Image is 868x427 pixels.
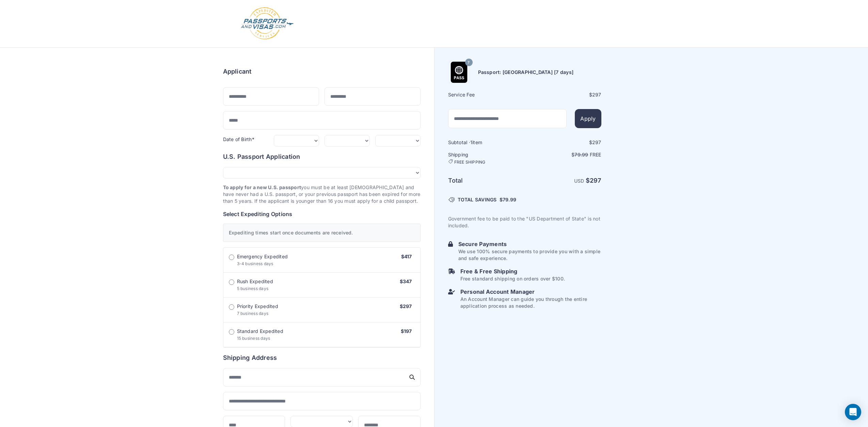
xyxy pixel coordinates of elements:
[574,152,588,157] span: 79.99
[448,139,524,146] h6: Subtotal · item
[458,196,497,203] span: TOTAL SAVINGS
[575,109,601,128] button: Apply
[845,404,861,420] div: Open Intercom Messenger
[458,248,601,262] p: We use 100% secure payments to provide you with a simple and safe experience.
[237,336,270,341] span: 15 business days
[223,184,301,190] strong: To apply for a new U.S. passport
[525,139,601,146] div: $
[400,278,412,284] span: $347
[503,197,516,202] span: 79.99
[237,286,269,291] span: 5 business days
[223,224,421,242] div: Expediting times start once documents are received.
[448,215,601,229] p: Government fee to be paid to the "US Department of State" is not included.
[237,303,278,310] span: Priority Expedited
[223,184,421,204] p: you must be at least [DEMOGRAPHIC_DATA] and have never had a U.S. passport, or your previous pass...
[448,62,470,83] img: Product Name
[525,91,601,98] div: $
[500,196,516,203] span: $
[468,58,470,67] span: 7
[223,136,254,142] label: Date of Birth*
[525,151,601,158] p: $
[460,267,565,275] h6: Free & Free Shipping
[574,178,584,184] span: USD
[460,296,601,309] p: An Account Manager can guide you through the entire application process as needed.
[448,176,524,185] h6: Total
[592,139,601,145] span: 297
[592,92,601,97] span: 297
[400,303,412,309] span: $297
[590,177,601,184] span: 297
[586,177,601,184] strong: $
[460,275,565,282] p: Free standard shipping on orders over $100.
[458,240,601,248] h6: Secure Payments
[460,288,601,296] h6: Personal Account Manager
[240,7,294,41] img: Logo
[237,278,273,285] span: Rush Expedited
[237,311,269,316] span: 7 business days
[237,328,283,335] span: Standard Expedited
[590,152,601,157] span: Free
[223,67,252,76] h6: Applicant
[223,210,421,218] h6: Select Expediting Options
[237,253,288,260] span: Emergency Expedited
[223,353,421,363] h6: Shipping Address
[401,328,412,334] span: $197
[401,254,412,259] span: $417
[448,151,524,165] h6: Shipping
[454,159,486,165] span: FREE SHIPPING
[448,91,524,98] h6: Service Fee
[223,152,421,162] h6: U.S. Passport Application
[478,69,574,76] h6: Passport: [GEOGRAPHIC_DATA] [7 days]
[237,261,273,266] span: 3-4 business days
[470,139,472,145] span: 1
